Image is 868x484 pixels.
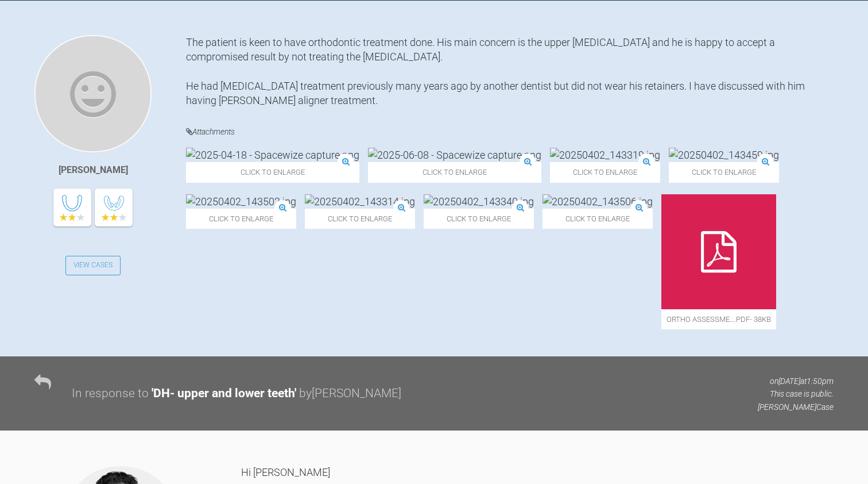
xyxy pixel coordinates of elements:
img: 20250402_143319.jpg [550,148,660,162]
a: View Cases [65,256,121,275]
img: 20250402_143502.jpg [186,194,296,209]
img: 20250402_143506.jpg [542,194,653,209]
p: on [DATE] at 1:50pm [758,375,834,387]
div: In response to [72,384,149,404]
span: ortho assessme….pdf - 38KB [661,309,776,329]
img: 2025-06-08 - Spacewize capture.png [368,148,541,162]
div: The patient is keen to have orthodontic treatment done. His main concern is the upper [MEDICAL_DA... [186,35,834,107]
span: Click to enlarge [424,209,534,229]
div: [PERSON_NAME] [59,163,128,178]
span: Click to enlarge [542,209,653,229]
img: 2025-04-18 - Spacewize capture.png [186,148,359,162]
p: [PERSON_NAME] Case [758,401,834,413]
span: Click to enlarge [550,162,660,182]
img: Hinna Javed [34,35,152,152]
h4: Attachments [186,125,834,139]
span: Click to enlarge [305,209,415,229]
div: by [PERSON_NAME] [299,384,401,404]
span: Click to enlarge [669,162,779,182]
img: 20250402_143340.jpg [424,194,534,209]
span: Click to enlarge [186,209,296,229]
span: Click to enlarge [186,162,359,182]
span: Click to enlarge [368,162,541,182]
img: 20250402_143314.jpg [305,194,415,209]
img: 20250402_143459.jpg [669,148,779,162]
div: ' DH- upper and lower teeth ' [152,384,296,404]
p: This case is public. [758,387,834,400]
